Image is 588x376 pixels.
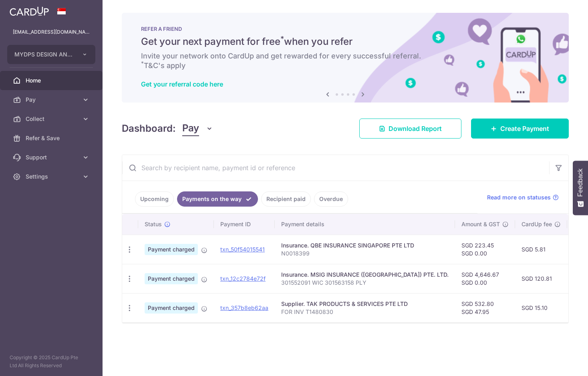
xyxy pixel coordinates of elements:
[455,264,515,293] td: SGD 4,646.67 SGD 0.00
[500,124,549,133] span: Create Payment
[26,153,79,161] span: Support
[26,96,79,104] span: Pay
[13,28,90,36] p: [EMAIL_ADDRESS][DOMAIN_NAME]
[26,173,79,181] span: Settings
[26,76,79,84] span: Home
[281,279,449,287] p: 301552091 WIC 301563158 PLY
[182,121,199,136] span: Pay
[281,249,449,257] p: N0018399
[145,302,198,314] span: Payment charged
[14,50,74,58] span: MYDPS DESIGN AND CONSTRUCTION PTE. LTD.
[577,169,584,197] span: Feedback
[359,119,461,139] a: Download Report
[281,300,449,308] div: Supplier. TAK PRODUCTS & SERVICES PTE LTD
[389,124,442,133] span: Download Report
[7,45,95,64] button: MYDPS DESIGN AND CONSTRUCTION PTE. LTD.
[220,275,266,282] a: txn_12c2784e72f
[122,13,569,103] img: RAF banner
[145,220,162,228] span: Status
[141,26,550,32] p: REFER A FRIEND
[515,293,567,322] td: SGD 15.10
[281,241,449,249] div: Insurance. QBE INSURANCE SINGAPORE PTE LTD
[573,161,588,215] button: Feedback - Show survey
[487,193,559,201] a: Read more on statuses
[145,273,198,284] span: Payment charged
[122,155,549,181] input: Search by recipient name, payment id or reference
[314,191,348,207] a: Overdue
[455,293,515,322] td: SGD 532.80 SGD 47.95
[182,121,213,136] button: Pay
[141,35,550,48] h5: Get your next payment for free when you refer
[281,308,449,316] p: FOR INV T1480830
[141,51,550,70] h6: Invite your network onto CardUp and get rewarded for every successful referral. T&C's apply
[214,214,275,235] th: Payment ID
[220,246,265,253] a: txn_50f54015541
[145,244,198,255] span: Payment charged
[177,191,258,207] a: Payments on the way
[135,191,174,207] a: Upcoming
[26,134,79,142] span: Refer & Save
[141,80,223,88] a: Get your referral code here
[471,119,569,139] a: Create Payment
[515,264,567,293] td: SGD 120.81
[537,352,580,372] iframe: Opens a widget where you can find more information
[26,115,79,123] span: Collect
[275,214,455,235] th: Payment details
[522,220,552,228] span: CardUp fee
[220,304,268,311] a: txn_357b8eb62aa
[281,271,449,279] div: Insurance. MSIG INSURANCE ([GEOGRAPHIC_DATA]) PTE. LTD.
[261,191,311,207] a: Recipient paid
[461,220,500,228] span: Amount & GST
[515,235,567,264] td: SGD 5.81
[487,193,551,201] span: Read more on statuses
[455,235,515,264] td: SGD 223.45 SGD 0.00
[10,6,49,16] img: CardUp
[122,121,176,136] h4: Dashboard:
